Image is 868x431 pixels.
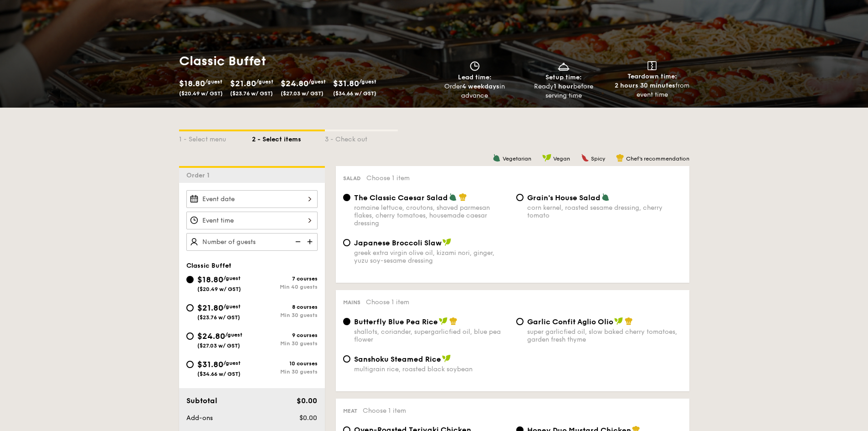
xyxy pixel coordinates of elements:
span: ($27.03 w/ GST) [281,90,324,97]
span: Lead time: [458,73,492,81]
input: Butterfly Blue Pea Riceshallots, coriander, supergarlicfied oil, blue pea flower [343,318,350,325]
span: /guest [223,360,241,366]
div: Min 40 guests [252,284,318,290]
span: Butterfly Blue Pea Rice [354,317,438,326]
div: 9 courses [252,332,318,338]
input: Garlic Confit Aglio Oliosuper garlicfied oil, slow baked cherry tomatoes, garden fresh thyme [516,318,524,325]
span: ($27.03 w/ GST) [197,343,240,349]
span: Add-ons [186,414,213,422]
input: $18.80/guest($20.49 w/ GST)7 coursesMin 40 guests [186,276,194,283]
div: Min 30 guests [252,340,318,347]
img: icon-reduce.1d2dbef1.svg [290,233,304,250]
input: $24.80/guest($27.03 w/ GST)9 coursesMin 30 guests [186,332,194,340]
input: $21.80/guest($23.76 w/ GST)8 coursesMin 30 guests [186,304,194,312]
span: Salad [343,175,361,182]
img: icon-vegetarian.fe4039eb.svg [601,193,610,201]
div: Ready before serving time [523,82,604,100]
span: Choose 1 item [366,298,409,306]
div: 3 - Check out [325,131,398,144]
span: Vegan [553,156,570,162]
span: $18.80 [179,78,205,88]
img: icon-vegan.f8ff3823.svg [442,238,452,246]
span: /guest [359,78,376,85]
span: ($23.76 w/ GST) [197,314,240,321]
span: The Classic Caesar Salad [354,193,448,202]
img: icon-vegan.f8ff3823.svg [442,354,451,363]
img: icon-chef-hat.a58ddaea.svg [459,193,467,201]
span: Chef's recommendation [626,156,689,162]
span: Classic Buffet [186,262,231,270]
input: Sanshoku Steamed Ricemultigrain rice, roasted black soybean [343,355,350,363]
span: Vegetarian [503,156,531,162]
span: Subtotal [186,396,217,405]
div: Min 30 guests [252,369,318,375]
span: /guest [223,303,241,310]
div: 2 - Select items [252,131,325,144]
span: $18.80 [197,275,223,285]
span: Japanese Broccoli Slaw [354,239,442,247]
img: icon-vegan.f8ff3823.svg [542,154,551,162]
div: super garlicfied oil, slow baked cherry tomatoes, garden fresh thyme [527,328,682,343]
span: $0.00 [299,414,317,422]
span: Teardown time: [627,73,677,80]
span: $24.80 [281,78,308,88]
span: $31.80 [197,359,223,369]
div: shallots, coriander, supergarlicfied oil, blue pea flower [354,328,509,343]
span: Garlic Confit Aglio Olio [527,317,613,326]
div: greek extra virgin olive oil, kizami nori, ginger, yuzu soy-sesame dressing [354,249,509,265]
img: icon-vegetarian.fe4039eb.svg [493,154,501,162]
span: Sanshoku Steamed Rice [354,355,441,363]
span: Choose 1 item [366,174,410,182]
input: Event date [186,190,318,208]
div: Min 30 guests [252,312,318,318]
input: Grain's House Saladcorn kernel, roasted sesame dressing, cherry tomato [516,194,524,201]
span: ($34.66 w/ GST) [197,371,241,377]
span: $31.80 [333,78,359,88]
div: romaine lettuce, croutons, shaved parmesan flakes, cherry tomatoes, housemade caesar dressing [354,204,509,227]
div: from event time [611,81,693,99]
div: multigrain rice, roasted black soybean [354,365,509,373]
span: Meat [343,408,357,414]
img: icon-dish.430c3a2e.svg [557,61,570,71]
input: $31.80/guest($34.66 w/ GST)10 coursesMin 30 guests [186,361,194,368]
img: icon-vegan.f8ff3823.svg [614,317,623,325]
strong: 1 hour [554,83,573,90]
span: /guest [256,78,273,85]
img: icon-teardown.65201eee.svg [647,61,657,70]
input: Number of guests [186,233,318,251]
span: $21.80 [230,78,256,88]
img: icon-vegetarian.fe4039eb.svg [449,193,457,201]
img: icon-vegan.f8ff3823.svg [439,317,448,325]
h1: Classic Buffet [179,53,431,69]
input: Japanese Broccoli Slawgreek extra virgin olive oil, kizami nori, ginger, yuzu soy-sesame dressing [343,239,350,246]
img: icon-chef-hat.a58ddaea.svg [616,154,624,162]
span: /guest [308,78,326,85]
span: $24.80 [197,331,225,341]
div: 7 courses [252,275,318,282]
span: /guest [223,275,241,281]
span: Setup time: [545,73,582,81]
span: Choose 1 item [363,407,406,415]
img: icon-clock.2db775ea.svg [468,61,482,71]
span: $21.80 [197,303,223,313]
img: icon-chef-hat.a58ddaea.svg [625,317,633,325]
span: ($23.76 w/ GST) [230,90,273,97]
span: /guest [205,78,222,85]
img: icon-add.58712e84.svg [304,233,318,250]
div: Order in advance [434,82,516,100]
img: icon-spicy.37a8142b.svg [581,154,589,162]
span: Order 1 [186,171,213,179]
strong: 4 weekdays [462,83,499,90]
span: $0.00 [297,396,317,405]
span: Mains [343,299,360,306]
div: 1 - Select menu [179,131,252,144]
img: icon-chef-hat.a58ddaea.svg [449,317,457,325]
span: Spicy [591,156,605,162]
span: ($20.49 w/ GST) [179,90,223,97]
div: 8 courses [252,304,318,310]
span: Grain's House Salad [527,193,601,202]
div: 10 courses [252,360,318,367]
input: Event time [186,212,318,229]
strong: 2 hours 30 minutes [615,82,675,89]
input: The Classic Caesar Saladromaine lettuce, croutons, shaved parmesan flakes, cherry tomatoes, house... [343,194,350,201]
